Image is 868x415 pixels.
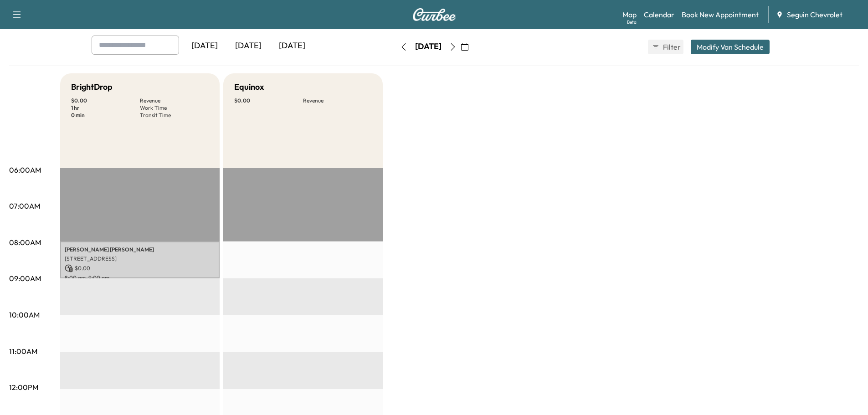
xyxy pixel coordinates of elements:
[183,36,226,56] div: [DATE]
[71,97,140,104] p: $ 0.00
[9,200,40,211] p: 07:00AM
[71,104,140,112] p: 1 hr
[9,382,38,393] p: 12:00PM
[71,112,140,119] p: 0 min
[234,81,264,93] h5: Equinox
[622,9,637,20] a: MapBeta
[71,81,113,93] h5: BrightDrop
[663,41,679,52] span: Filter
[682,9,759,20] a: Book New Appointment
[9,237,41,248] p: 08:00AM
[644,9,674,20] a: Calendar
[140,97,209,104] p: Revenue
[9,164,41,175] p: 06:00AM
[691,40,770,54] button: Modify Van Schedule
[648,40,683,54] button: Filter
[9,309,40,320] p: 10:00AM
[412,8,456,21] img: Curbee Logo
[303,97,372,104] p: Revenue
[9,273,41,284] p: 09:00AM
[270,36,314,56] div: [DATE]
[140,104,209,112] p: Work Time
[65,246,215,253] p: [PERSON_NAME] [PERSON_NAME]
[415,41,442,52] div: [DATE]
[627,19,637,26] div: Beta
[65,274,215,282] p: 8:00 am - 9:00 am
[65,264,215,272] p: $ 0.00
[140,112,209,119] p: Transit Time
[226,36,270,56] div: [DATE]
[234,97,303,104] p: $ 0.00
[65,255,215,262] p: [STREET_ADDRESS]
[9,346,37,357] p: 11:00AM
[787,9,842,20] span: Seguin Chevrolet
